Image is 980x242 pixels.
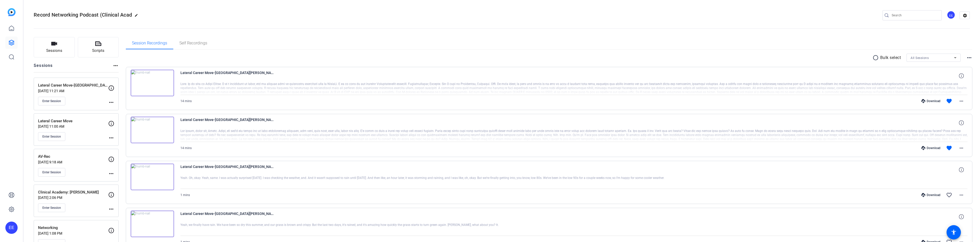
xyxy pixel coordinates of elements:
div: Download [919,193,943,197]
mat-icon: more_horiz [108,171,114,177]
p: Bulk select [880,55,901,61]
mat-icon: more_horiz [113,63,119,69]
div: Download [919,99,943,103]
span: Enter Session [42,170,61,174]
div: Download [919,146,943,150]
mat-icon: edit [134,14,141,20]
img: blue-gradient.svg [8,8,16,16]
p: Lateral Career Move-[GEOGRAPHIC_DATA] [38,82,108,88]
img: thumb-nail [131,211,174,237]
span: Lateral Career Move-[GEOGRAPHIC_DATA][PERSON_NAME]-2025-08-20-11-48-17-694-0 [180,117,275,129]
span: Self Recordings [179,41,207,45]
button: Sessions [34,37,75,57]
span: Lateral Career Move-[GEOGRAPHIC_DATA][PERSON_NAME]-2025-08-20-11-42-45-011-0 [180,211,275,223]
p: Clinical Academy: [PERSON_NAME] [38,189,108,195]
mat-icon: more_horiz [108,135,114,141]
p: [DATE] 1:08 PM [38,231,108,235]
span: Enter Session [42,99,61,103]
span: Enter Session [42,135,61,139]
mat-icon: more_horiz [958,145,964,151]
h2: Sessions [34,63,53,72]
mat-icon: favorite [946,145,952,151]
span: 14 mins [180,99,192,103]
p: AV-Rec [38,154,108,160]
img: thumb-nail [131,70,174,96]
button: Enter Session [38,168,65,177]
div: EE [5,222,18,234]
mat-icon: more_horiz [966,55,972,61]
mat-icon: more_horiz [108,99,114,105]
p: [DATE] 9:18 AM [38,160,108,164]
mat-icon: favorite [946,98,952,104]
span: 1 mins [180,193,190,197]
span: Record Networking Podcast (Clinical Acad [34,12,132,18]
span: Sessions [46,48,62,54]
p: Lateral Career Move [38,118,108,124]
mat-icon: more_horiz [958,98,964,104]
div: EE [947,11,955,19]
p: Networking [38,225,108,231]
span: Session Recordings [132,41,167,45]
mat-icon: settings [960,12,970,19]
span: Lateral Career Move-[GEOGRAPHIC_DATA][PERSON_NAME][GEOGRAPHIC_DATA]-2025-08-20-11-48-17-694-1 [180,70,275,82]
p: [DATE] 11:00 AM [38,124,108,128]
span: Enter Session [42,206,61,210]
button: Scripts [78,37,119,57]
span: All Sessions [911,56,929,60]
img: thumb-nail [131,164,174,190]
input: Search [892,12,938,18]
mat-icon: favorite_border [946,192,952,198]
span: 14 mins [180,146,192,150]
p: [DATE] 2:06 PM [38,196,108,200]
p: [DATE] 11:21 AM [38,89,108,93]
button: Enter Session [38,132,65,141]
button: Enter Session [38,97,65,105]
img: thumb-nail [131,117,174,143]
button: Enter Session [38,203,65,212]
mat-icon: more_horiz [958,192,964,198]
mat-icon: more_horiz [108,206,114,212]
span: Scripts [92,48,104,54]
mat-icon: radio_button_unchecked [873,55,880,61]
mat-icon: accessibility [951,229,957,235]
ngx-avatar: Elvis Evans [947,11,956,20]
span: Lateral Career Move-[GEOGRAPHIC_DATA][PERSON_NAME][GEOGRAPHIC_DATA]-2025-08-20-11-42-45-011-1 [180,164,275,176]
